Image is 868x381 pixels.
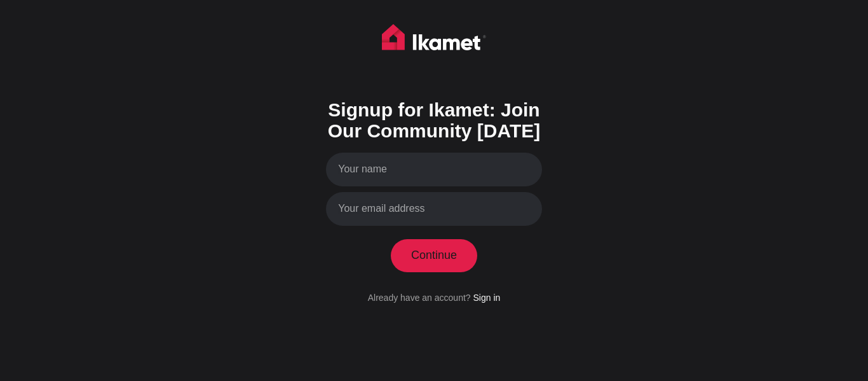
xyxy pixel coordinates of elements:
input: Your email address [326,192,542,226]
h1: Signup for Ikamet: Join Our Community [DATE] [326,99,542,141]
span: Already have an account? [368,293,471,303]
button: Continue [391,239,478,272]
a: Sign in [473,293,500,303]
img: Ikamet home [382,24,486,56]
input: Your name [326,153,542,186]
